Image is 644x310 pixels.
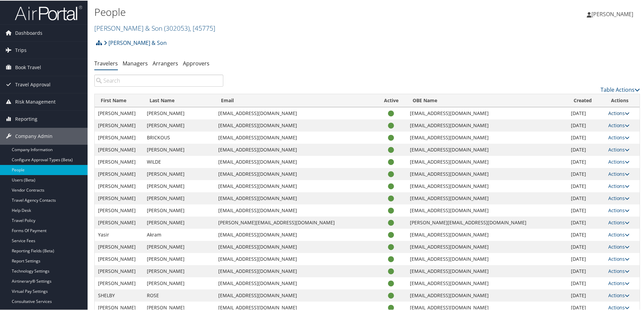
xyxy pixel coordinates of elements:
[94,23,215,32] a: [PERSON_NAME] & Son
[94,74,223,86] input: Search
[143,143,215,155] td: [PERSON_NAME]
[587,3,640,24] a: [PERSON_NAME]
[568,155,605,167] td: [DATE]
[143,93,215,107] th: Last Name: activate to sort column ascending
[568,264,605,277] td: [DATE]
[608,134,630,140] a: Actions
[95,167,143,179] td: [PERSON_NAME]
[407,192,568,204] td: [EMAIL_ADDRESS][DOMAIN_NAME]
[608,279,630,286] a: Actions
[608,267,630,274] a: Actions
[605,93,640,107] th: Actions
[568,167,605,179] td: [DATE]
[215,264,376,277] td: [EMAIL_ADDRESS][DOMAIN_NAME]
[95,228,143,240] td: Yasir
[15,4,82,20] img: airportal-logo.png
[215,252,376,264] td: [EMAIL_ADDRESS][DOMAIN_NAME]
[407,216,568,228] td: [PERSON_NAME][EMAIL_ADDRESS][DOMAIN_NAME]
[95,119,143,131] td: [PERSON_NAME]
[215,107,376,119] td: [EMAIL_ADDRESS][DOMAIN_NAME]
[215,179,376,192] td: [EMAIL_ADDRESS][DOMAIN_NAME]
[568,216,605,228] td: [DATE]
[591,10,633,17] span: [PERSON_NAME]
[407,107,568,119] td: [EMAIL_ADDRESS][DOMAIN_NAME]
[407,228,568,240] td: [EMAIL_ADDRESS][DOMAIN_NAME]
[143,131,215,143] td: BRICKOUS
[95,204,143,216] td: [PERSON_NAME]
[215,240,376,252] td: [EMAIL_ADDRESS][DOMAIN_NAME]
[568,277,605,289] td: [DATE]
[215,155,376,167] td: [EMAIL_ADDRESS][DOMAIN_NAME]
[143,289,215,301] td: ROSE
[407,204,568,216] td: [EMAIL_ADDRESS][DOMAIN_NAME]
[143,277,215,289] td: [PERSON_NAME]
[568,192,605,204] td: [DATE]
[608,255,630,261] a: Actions
[608,146,630,152] a: Actions
[15,93,56,110] span: Risk Management
[95,143,143,155] td: [PERSON_NAME]
[95,107,143,119] td: [PERSON_NAME]
[568,179,605,192] td: [DATE]
[143,240,215,252] td: [PERSON_NAME]
[215,119,376,131] td: [EMAIL_ADDRESS][DOMAIN_NAME]
[95,240,143,252] td: [PERSON_NAME]
[190,23,215,32] span: , [ 45775 ]
[143,119,215,131] td: [PERSON_NAME]
[608,170,630,176] a: Actions
[15,76,51,92] span: Travel Approval
[407,289,568,301] td: [EMAIL_ADDRESS][DOMAIN_NAME]
[143,216,215,228] td: [PERSON_NAME]
[15,41,27,58] span: Trips
[568,240,605,252] td: [DATE]
[94,59,118,66] a: Travelers
[568,289,605,301] td: [DATE]
[95,289,143,301] td: SHELBY
[407,155,568,167] td: [EMAIL_ADDRESS][DOMAIN_NAME]
[407,179,568,192] td: [EMAIL_ADDRESS][DOMAIN_NAME]
[143,179,215,192] td: [PERSON_NAME]
[215,143,376,155] td: [EMAIL_ADDRESS][DOMAIN_NAME]
[95,131,143,143] td: [PERSON_NAME]
[608,182,630,189] a: Actions
[407,167,568,179] td: [EMAIL_ADDRESS][DOMAIN_NAME]
[568,143,605,155] td: [DATE]
[407,93,568,107] th: OBE Name: activate to sort column ascending
[608,231,630,237] a: Actions
[143,228,215,240] td: Akram
[15,58,41,75] span: Book Travel
[15,24,42,41] span: Dashboards
[123,59,148,66] a: Managers
[407,240,568,252] td: [EMAIL_ADDRESS][DOMAIN_NAME]
[153,59,178,66] a: Arrangers
[608,121,630,128] a: Actions
[407,252,568,264] td: [EMAIL_ADDRESS][DOMAIN_NAME]
[95,93,143,107] th: First Name: activate to sort column ascending
[95,277,143,289] td: [PERSON_NAME]
[95,192,143,204] td: [PERSON_NAME]
[15,127,53,144] span: Company Admin
[143,155,215,167] td: WILDE
[183,59,210,66] a: Approvers
[608,243,630,249] a: Actions
[407,131,568,143] td: [EMAIL_ADDRESS][DOMAIN_NAME]
[143,204,215,216] td: [PERSON_NAME]
[164,23,190,32] span: ( 302053 )
[215,131,376,143] td: [EMAIL_ADDRESS][DOMAIN_NAME]
[95,252,143,264] td: [PERSON_NAME]
[608,219,630,225] a: Actions
[601,85,640,93] a: Table Actions
[215,228,376,240] td: [EMAIL_ADDRESS][DOMAIN_NAME]
[215,167,376,179] td: [EMAIL_ADDRESS][DOMAIN_NAME]
[376,93,407,107] th: Active: activate to sort column ascending
[15,110,37,127] span: Reporting
[215,216,376,228] td: [PERSON_NAME][EMAIL_ADDRESS][DOMAIN_NAME]
[215,289,376,301] td: [EMAIL_ADDRESS][DOMAIN_NAME]
[143,252,215,264] td: [PERSON_NAME]
[104,35,167,49] a: [PERSON_NAME] & Son
[568,228,605,240] td: [DATE]
[94,4,458,19] h1: People
[568,107,605,119] td: [DATE]
[95,216,143,228] td: [PERSON_NAME]
[608,304,630,310] a: Actions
